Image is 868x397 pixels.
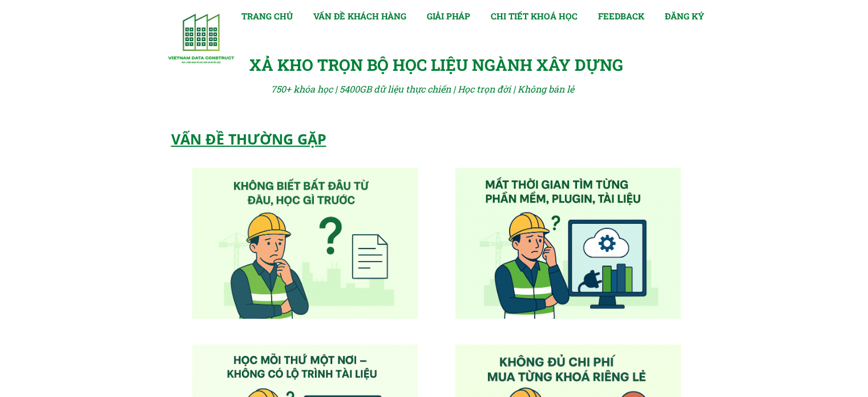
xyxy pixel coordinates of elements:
[249,53,632,78] div: XẢ KHO TRỌN BỘ HỌC LIỆU NGÀNH XÂY DỰNG
[241,9,293,23] a: TRANG CHỦ
[598,9,644,23] a: FEEDBACK
[313,9,406,23] a: VẤN ĐỀ KHÁCH HÀNG
[665,9,704,23] a: ĐĂNG KÝ
[427,9,470,23] a: GIẢI PHÁP
[171,127,439,150] div: VẤN ĐỀ THƯỜNG GẶP
[491,9,578,23] a: CHI TIẾT KHOÁ HỌC
[271,82,590,97] div: 750+ khóa học | 5400GB dữ liệu thực chiến | Học trọn đời | Không bán lẻ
